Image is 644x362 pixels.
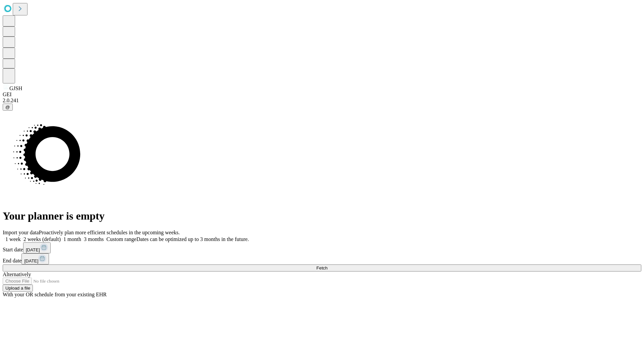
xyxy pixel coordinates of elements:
span: With your OR schedule from your existing EHR [3,292,107,297]
button: [DATE] [23,242,51,253]
span: Fetch [316,265,327,270]
button: Fetch [3,264,641,271]
span: Import your data [3,230,39,235]
div: 2.0.241 [3,98,641,104]
button: [DATE] [21,253,49,264]
div: GEI [3,92,641,98]
span: [DATE] [26,247,40,252]
span: Dates can be optimized up to 3 months in the future. [137,236,249,242]
div: End date [3,253,641,264]
span: 1 month [63,236,81,242]
span: 2 weeks (default) [23,236,61,242]
span: 1 week [5,236,21,242]
span: 3 months [84,236,104,242]
div: Start date [3,242,641,253]
h1: Your planner is empty [3,210,641,222]
span: Custom range [106,236,136,242]
span: GJSH [9,85,22,91]
span: Alternatively [3,271,31,277]
button: @ [3,104,13,111]
span: [DATE] [24,258,38,263]
span: Proactively plan more efficient schedules in the upcoming weeks. [39,230,180,235]
span: @ [5,105,10,110]
button: Upload a file [3,285,33,292]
